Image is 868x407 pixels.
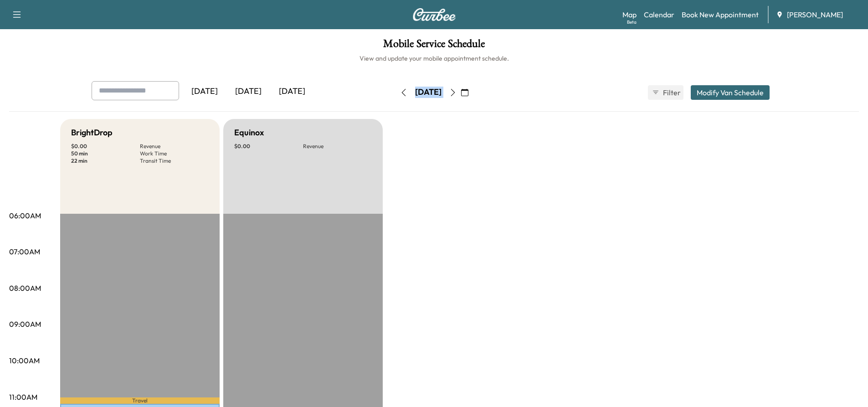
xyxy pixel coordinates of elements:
img: Curbee Logo [412,8,456,21]
a: Calendar [644,9,674,20]
h6: View and update your mobile appointment schedule. [9,54,859,63]
p: 10:00AM [9,355,40,366]
p: 22 min [71,157,140,165]
p: Travel [60,397,220,403]
p: Revenue [140,143,209,150]
h5: Equinox [234,126,264,139]
a: Book New Appointment [682,9,759,20]
h1: Mobile Service Schedule [9,38,859,54]
button: Modify Van Schedule [691,85,770,100]
div: [DATE] [270,81,314,102]
p: Transit Time [140,157,209,165]
span: Filter [663,87,679,98]
p: 06:00AM [9,210,41,221]
a: MapBeta [622,9,637,20]
button: Filter [648,85,683,100]
h5: BrightDrop [71,126,113,139]
p: 09:00AM [9,319,41,330]
div: [DATE] [183,81,226,102]
p: 50 min [71,150,140,157]
p: Work Time [140,150,209,157]
p: 08:00AM [9,283,41,294]
p: Revenue [303,143,372,150]
div: [DATE] [226,81,270,102]
div: Beta [627,19,637,26]
p: 11:00AM [9,392,37,402]
span: [PERSON_NAME] [787,9,843,20]
p: 07:00AM [9,246,40,257]
div: [DATE] [415,87,442,98]
p: $ 0.00 [71,143,140,150]
p: $ 0.00 [234,143,303,150]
